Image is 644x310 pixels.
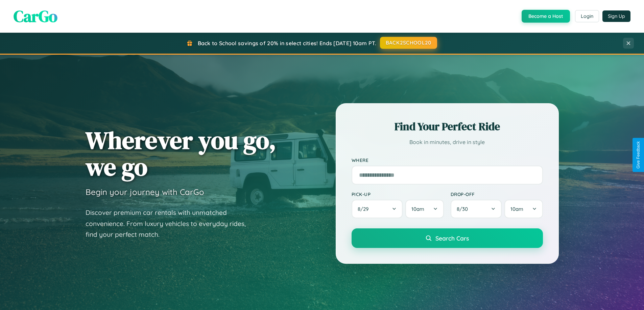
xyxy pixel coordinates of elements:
span: 10am [411,206,424,212]
button: Search Cars [352,228,543,248]
span: 8 / 30 [457,206,471,212]
button: 10am [405,200,444,218]
p: Discover premium car rentals with unmatched convenience. From luxury vehicles to everyday rides, ... [86,207,255,240]
button: Sign Up [602,10,630,22]
h2: Find Your Perfect Ride [352,119,543,134]
span: Search Cars [435,234,469,242]
span: 8 / 29 [358,206,372,212]
label: Where [352,157,543,163]
label: Pick-up [352,191,444,197]
h3: Begin your journey with CarGo [86,187,204,197]
button: 8/30 [451,200,502,218]
button: 10am [504,200,543,218]
p: Book in minutes, drive in style [352,137,543,147]
button: BACK2SCHOOL20 [380,37,437,49]
h1: Wherever you go, we go [86,127,276,180]
div: Give Feedback [636,141,641,169]
span: 10am [510,206,523,212]
button: 8/29 [352,200,403,218]
span: CarGo [14,5,57,27]
button: Login [575,10,599,22]
label: Drop-off [451,191,543,197]
span: Back to School savings of 20% in select cities! Ends [DATE] 10am PT. [198,40,376,47]
button: Become a Host [522,10,570,23]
